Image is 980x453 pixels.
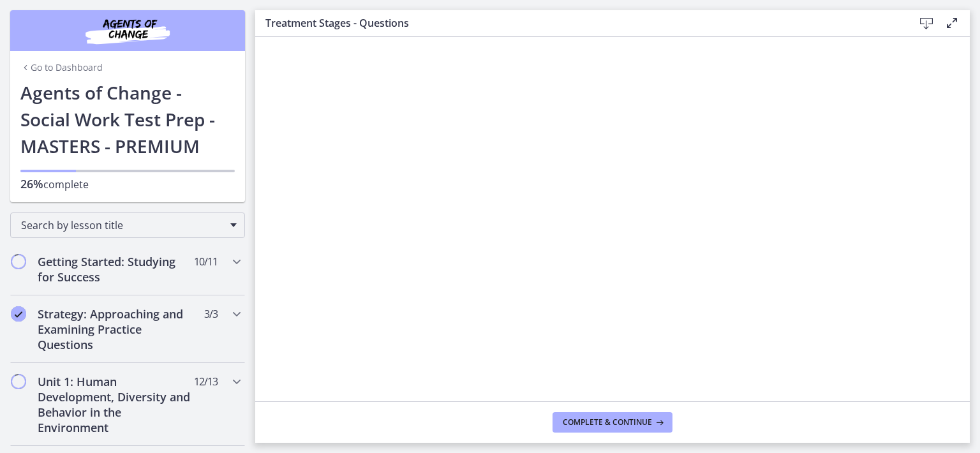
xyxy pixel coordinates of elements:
span: 12 / 13 [194,374,218,389]
h2: Strategy: Approaching and Examining Practice Questions [38,306,193,352]
span: Complete & continue [563,417,652,427]
a: Go to Dashboard [20,61,103,74]
span: 26% [20,176,43,191]
i: Completed [11,306,26,322]
span: 3 / 3 [204,306,218,322]
button: Complete & continue [553,412,672,433]
p: complete [20,176,235,192]
img: Agents of Change Social Work Test Prep [51,15,204,46]
h3: Treatment Stages - Questions [265,15,893,31]
span: Search by lesson title [21,218,224,232]
h1: Agents of Change - Social Work Test Prep - MASTERS - PREMIUM [20,79,235,160]
h2: Unit 1: Human Development, Diversity and Behavior in the Environment [38,374,193,435]
h2: Getting Started: Studying for Success [38,254,193,285]
span: 10 / 11 [194,254,218,269]
div: Search by lesson title [10,212,245,238]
